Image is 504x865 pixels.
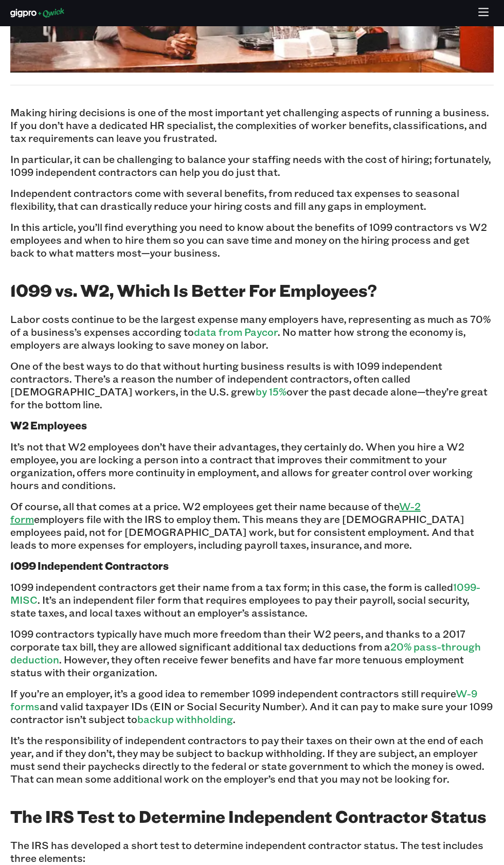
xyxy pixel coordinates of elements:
[10,580,480,606] a: 1099-MISC
[10,627,494,679] p: 1099 contractors typically have much more freedom than their W2 peers, and thanks to a 2017 corpo...
[10,359,494,411] p: One of the best ways to do that without hurting business results is with 1099 independent contrac...
[10,499,421,526] a: W-2 form
[10,805,487,827] b: The IRS Test to Determine Independent Contractor Status
[10,687,494,726] p: If you’re an employer, it’s a good idea to remember 1099 independent contractors still require an...
[10,221,494,259] p: In this article, you’ll find everything you need to know about the benefits of 1099 contractors v...
[10,313,494,351] p: Labor costs continue to be the largest expense many employers have, representing as much as 70% o...
[10,106,494,145] p: Making hiring decisions is one of the most important yet challenging aspects of running a busines...
[10,559,169,572] b: 1099 Independent Contractors
[10,440,494,492] p: It’s not that W2 employees don’t have their advantages, they certainly do. When you hire a W2 emp...
[137,712,233,726] a: backup withholding
[10,153,494,178] p: In particular, it can be challenging to balance your staffing needs with the cost of hiring; fort...
[10,279,377,301] b: 1099 vs. W2, Which Is Better For Employees?
[10,640,481,666] a: 20% pass-through deduction
[10,734,494,785] p: It’s the responsibility of independent contractors to pay their taxes on their own at the end of ...
[10,687,477,713] a: W-9 forms
[256,385,286,398] a: by 15%
[194,325,278,338] a: data from Paycor
[10,839,494,864] p: The IRS has developed a short test to determine independent contractor status. The test includes ...
[10,419,87,432] b: W2 Employees
[10,500,494,551] p: Of course, all that comes at a price. W2 employees get their name because of the employers file w...
[10,581,494,619] p: 1099 independent contractors get their name from a tax form; in this case, the form is called . I...
[10,187,494,212] p: Independent contractors come with several benefits, from reduced tax expenses to seasonal flexibi...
